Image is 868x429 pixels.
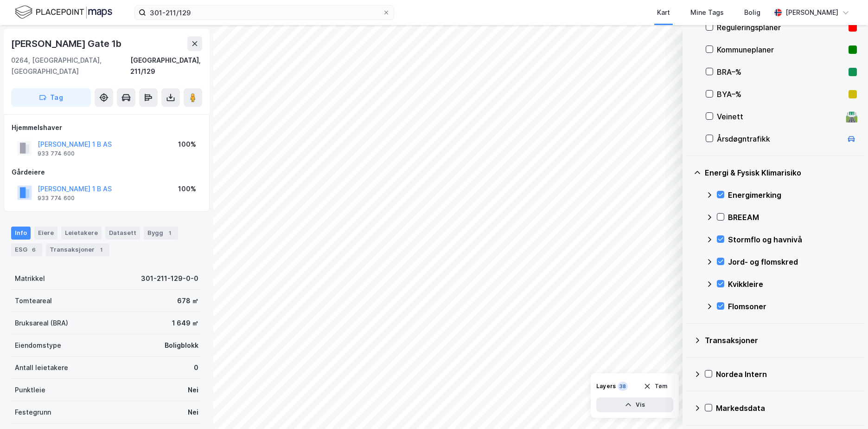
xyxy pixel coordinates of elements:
[34,227,57,240] div: Eiere
[717,66,845,78] div: BRA–%
[61,227,102,240] div: Leietakere
[728,234,857,245] div: Stormflo og havnivå
[15,318,68,329] div: Bruksareal (BRA)
[130,55,202,77] div: [GEOGRAPHIC_DATA], 211/129
[744,7,760,18] div: Bolig
[717,22,845,33] div: Reguleringsplaner
[194,362,198,373] div: 0
[717,89,845,100] div: BYA–%
[96,245,106,254] div: 1
[188,384,198,396] div: Nei
[728,256,857,267] div: Jord- og flomskred
[11,36,123,51] div: [PERSON_NAME] Gate 1b
[15,295,52,306] div: Tomteareal
[177,295,198,306] div: 678 ㎡
[657,7,670,18] div: Kart
[46,243,109,256] div: Transaksjoner
[822,384,868,429] iframe: Chat Widget
[12,122,202,133] div: Hjemmelshaver
[705,167,857,178] div: Energi & Fysisk Klimarisiko
[146,6,383,19] input: Søk på adresse, matrikkel, gårdeiere, leietakere eller personer
[717,133,842,144] div: Årsdøgntrafikk
[178,139,196,150] div: 100%
[165,340,198,351] div: Boligblokk
[638,379,673,394] button: Tøm
[716,369,857,380] div: Nordea Intern
[188,407,198,418] div: Nei
[178,183,196,195] div: 100%
[38,195,75,202] div: 933 774 600
[705,335,857,346] div: Transaksjoner
[785,7,838,18] div: [PERSON_NAME]
[728,279,857,290] div: Kvikkleire
[596,397,673,412] button: Vis
[12,167,202,178] div: Gårdeiere
[15,273,45,284] div: Matrikkel
[716,403,857,414] div: Markedsdata
[11,88,91,107] button: Tag
[11,243,42,256] div: ESG
[15,340,61,351] div: Eiendomstype
[845,110,858,123] div: 🛣️
[728,189,857,201] div: Energimerking
[11,55,130,77] div: 0264, [GEOGRAPHIC_DATA], [GEOGRAPHIC_DATA]
[105,227,140,240] div: Datasett
[144,227,178,240] div: Bygg
[728,301,857,312] div: Flomsoner
[717,44,845,55] div: Kommuneplaner
[11,227,31,240] div: Info
[15,407,51,418] div: Festegrunn
[29,245,38,254] div: 6
[38,150,75,157] div: 933 774 600
[15,384,45,396] div: Punktleie
[172,318,198,329] div: 1 649 ㎡
[596,383,616,390] div: Layers
[141,273,198,284] div: 301-211-129-0-0
[618,382,628,391] div: 38
[690,7,724,18] div: Mine Tags
[728,212,857,223] div: BREEAM
[15,4,112,20] img: logo.f888ab2527a4732fd821a326f86c7f29.svg
[717,111,842,122] div: Veinett
[165,228,174,238] div: 1
[15,362,68,373] div: Antall leietakere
